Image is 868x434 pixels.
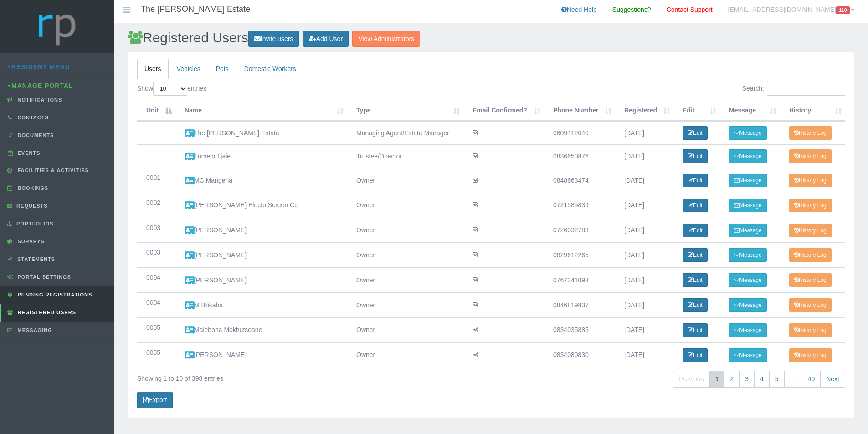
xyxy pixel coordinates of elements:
[15,310,76,315] span: Registered Users
[544,144,615,168] td: 0836650876
[544,218,615,243] td: 0726032783
[347,168,463,193] td: Owner
[673,371,709,388] a: Previous
[729,348,767,362] a: Message
[347,292,463,317] td: Owner
[729,174,767,187] a: Message
[352,31,420,47] a: View Administrators
[7,82,73,89] a: Manage Portal
[146,347,166,358] div: 0005
[175,168,347,193] td: MC Mangena
[789,298,832,312] a: History Log
[347,267,463,292] td: Owner
[544,242,615,267] td: 0829612265
[175,292,347,317] td: M Bokaba
[739,371,755,388] a: 3
[683,174,708,187] a: Edit
[137,392,173,408] a: Export
[789,348,832,362] a: History Log
[137,101,175,121] th: Unit : activate to sort column descending
[175,101,347,121] th: Name : activate to sort column ascending
[7,63,70,71] a: Resident Menu
[820,371,845,388] a: Next
[683,348,708,362] a: Edit
[729,126,767,140] a: Message
[169,59,208,79] a: Vehicles
[15,115,49,120] span: Contacts
[463,101,544,121] th: Email Confirmed? : activate to sort column ascending
[347,193,463,218] td: Owner
[683,199,708,212] a: Edit
[767,82,845,96] input: Search:
[175,218,347,243] td: [PERSON_NAME]
[146,173,166,183] div: 0001
[544,193,615,218] td: 0721585839
[615,121,673,144] td: [DATE]
[347,121,463,144] td: Managing Agent/Estate Manager
[15,97,62,102] span: Notifications
[789,248,832,262] a: History Log
[615,292,673,317] td: [DATE]
[742,82,845,96] label: Search:
[347,342,463,368] td: Owner
[789,149,832,163] a: History Log
[729,298,767,312] a: Message
[14,221,54,226] span: Portfolios
[347,317,463,342] td: Owner
[146,198,166,208] div: 0002
[146,272,166,283] div: 0004
[789,199,832,212] a: History Log
[729,149,767,163] a: Message
[729,199,767,212] a: Message
[769,371,785,388] a: 5
[175,267,347,292] td: [PERSON_NAME]
[673,101,720,121] th: Edit: activate to sort column ascending
[836,6,850,14] span: 110
[347,144,463,168] td: Trustee/Director
[789,126,832,140] a: History Log
[683,224,708,237] a: Edit
[209,59,236,79] a: Pets
[303,31,349,47] a: Add User
[789,323,832,337] a: History Log
[15,239,45,244] span: Surveys
[347,218,463,243] td: Owner
[146,247,166,258] div: 0003
[141,5,250,14] h4: The [PERSON_NAME] Estate
[683,323,708,337] a: Edit
[146,297,166,308] div: 0004
[683,298,708,312] a: Edit
[789,224,832,237] a: History Log
[789,273,832,287] a: History Log
[780,101,845,121] th: History: activate to sort column ascending
[128,30,854,47] h2: Registered Users
[724,371,740,388] a: 2
[237,59,303,79] a: Domestic Workers
[615,168,673,193] td: [DATE]
[802,371,821,388] a: 40
[146,105,162,116] div: Unit
[615,144,673,168] td: [DATE]
[15,256,55,262] span: Statements
[137,82,206,96] label: Show entries
[784,371,802,388] a: …
[683,126,708,140] a: Edit
[615,317,673,342] td: [DATE]
[175,342,347,368] td: [PERSON_NAME]
[729,224,767,237] a: Message
[544,121,615,144] td: 0609412040
[137,370,424,384] div: Showing 1 to 10 of 398 entries
[146,223,166,233] div: 0003
[175,317,347,342] td: Malebona Mokhutsoane
[15,185,49,191] span: Bookings
[175,121,347,144] td: The [PERSON_NAME] Estate
[14,203,48,209] span: Requests
[175,242,347,267] td: [PERSON_NAME]
[729,273,767,287] a: Message
[15,292,92,297] span: Pending Registrations
[175,144,347,168] td: Tumelo Tjale
[789,174,832,187] a: History Log
[175,193,347,218] td: [PERSON_NAME] Electo Screen Cc
[709,371,725,388] a: 1
[544,342,615,368] td: 0834080830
